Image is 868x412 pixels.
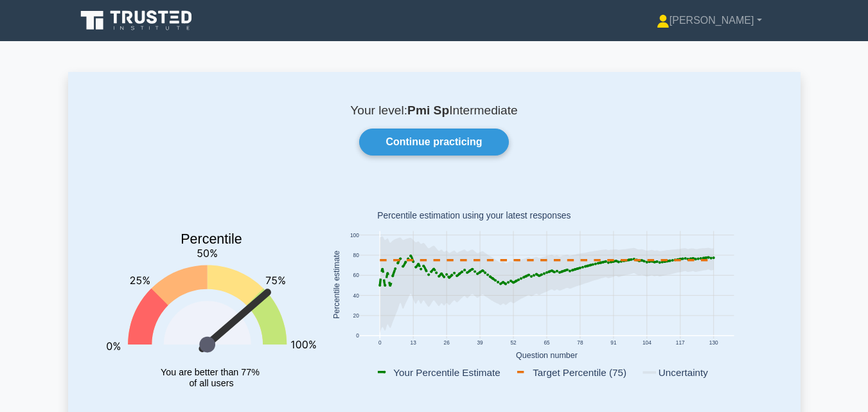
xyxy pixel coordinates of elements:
[189,379,233,389] tspan: of all users
[359,129,508,156] a: Continue practicing
[709,339,718,346] text: 130
[377,211,571,221] text: Percentile estimation using your latest responses
[642,339,651,346] text: 104
[610,339,617,346] text: 91
[443,339,450,346] text: 26
[378,339,381,346] text: 0
[407,103,449,117] b: Pmi Sp
[577,339,583,346] text: 78
[516,351,578,360] text: Question number
[353,273,359,279] text: 60
[510,339,517,346] text: 52
[356,333,359,339] text: 0
[544,339,550,346] text: 65
[350,232,359,238] text: 100
[353,312,359,319] text: 20
[181,231,242,247] text: Percentile
[353,292,359,299] text: 40
[353,252,359,258] text: 80
[161,367,260,377] tspan: You are better than 77%
[410,339,416,346] text: 13
[675,339,684,346] text: 117
[332,251,341,319] text: Percentile estimate
[99,103,770,118] p: Your level: Intermediate
[477,339,483,346] text: 39
[626,8,793,33] a: [PERSON_NAME]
